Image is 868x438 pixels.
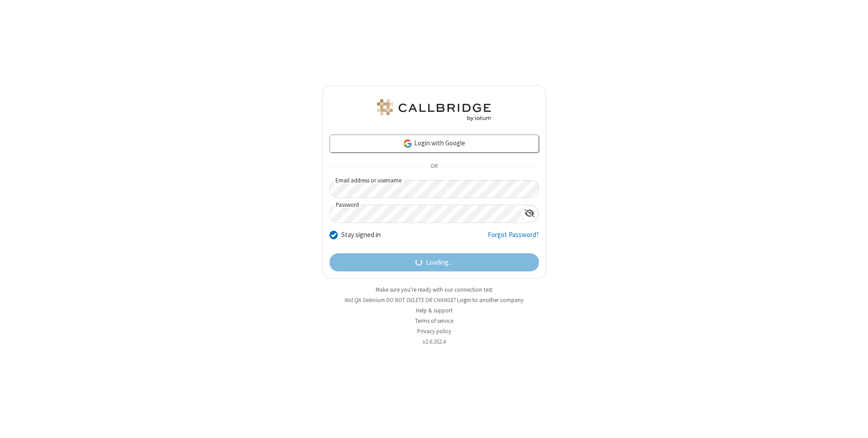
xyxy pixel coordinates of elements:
a: Terms of service [415,317,453,325]
a: Forgot Password? [488,230,539,247]
img: google-icon.png [403,139,413,149]
a: Privacy policy [417,327,451,335]
input: Email address or username [330,180,539,198]
li: v2.6.352.4 [322,337,546,346]
a: Login with Google [330,135,539,153]
a: Help & support [416,307,453,314]
li: Not QA Selenium DO NOT DELETE OR CHANGE? [322,296,546,304]
button: Loading... [330,253,539,271]
iframe: Chat [845,415,861,432]
button: Login to another company [457,296,524,304]
label: Stay signed in [341,230,381,240]
span: OR [427,160,441,173]
input: Password [330,205,521,223]
img: QA Selenium DO NOT DELETE OR CHANGE [375,99,493,121]
a: Make sure you're ready with our connection test [376,286,492,294]
span: Loading... [426,257,453,268]
div: Show password [521,205,538,222]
